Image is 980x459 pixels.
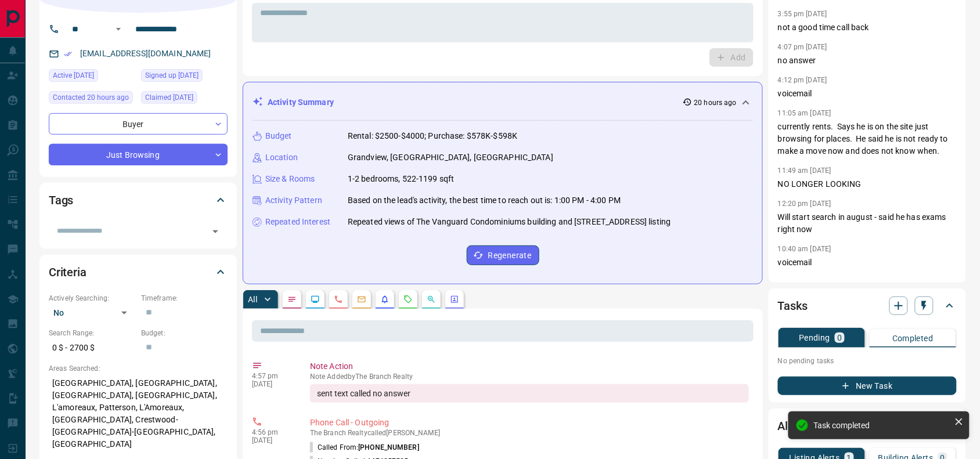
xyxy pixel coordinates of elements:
[778,417,808,435] h2: Alerts
[310,429,749,437] p: The Branch Realty called [PERSON_NAME]
[778,88,957,100] p: voicemail
[49,144,228,165] div: Just Browsing
[80,49,211,58] a: [EMAIL_ADDRESS][DOMAIN_NAME]
[49,328,135,338] p: Search Range:
[450,295,459,304] svg: Agent Actions
[799,334,830,342] p: Pending
[49,91,135,107] div: Tue Oct 14 2025
[778,55,957,67] p: no answer
[265,173,315,185] p: Size & Rooms
[310,360,749,373] p: Note Action
[348,130,518,142] p: Rental: $2500-$4000; Purchase: $578K-$598K
[248,295,257,303] p: All
[778,377,957,395] button: New Task
[778,121,957,157] p: currently rents. Says he is on the site just browsing for places. He said he is not ready to make...
[207,223,224,240] button: Open
[310,373,749,381] p: Note Added by The Branch Realty
[49,186,228,214] div: Tags
[892,334,934,342] p: Completed
[252,436,293,444] p: [DATE]
[694,97,737,108] p: 20 hours ago
[334,295,343,304] svg: Calls
[427,295,436,304] svg: Opportunities
[778,178,957,190] p: NO LONGER LOOKING
[265,216,330,228] p: Repeated Interest
[310,417,749,429] p: Phone Call - Outgoing
[778,109,831,117] p: 11:05 am [DATE]
[778,21,957,34] p: not a good time call back
[348,151,553,164] p: Grandview, [GEOGRAPHIC_DATA], [GEOGRAPHIC_DATA]
[311,295,320,304] svg: Lead Browsing Activity
[348,216,671,228] p: Repeated views of The Vanguard Condominiums building and [STREET_ADDRESS] listing
[310,442,419,453] p: Called From:
[49,374,228,454] p: [GEOGRAPHIC_DATA], [GEOGRAPHIC_DATA], [GEOGRAPHIC_DATA], [GEOGRAPHIC_DATA], L'amoreaux, Patterson...
[145,70,199,81] span: Signed up [DATE]
[265,151,298,164] p: Location
[358,443,419,451] span: [PHONE_NUMBER]
[380,295,390,304] svg: Listing Alerts
[252,372,293,380] p: 4:57 pm
[778,256,957,269] p: voicemail
[49,293,135,303] p: Actively Searching:
[268,96,334,109] p: Activity Summary
[49,303,135,322] div: No
[778,292,957,320] div: Tasks
[49,191,73,209] h2: Tags
[49,113,228,135] div: Buyer
[778,245,831,253] p: 10:40 am [DATE]
[64,50,72,58] svg: Email Verified
[778,167,831,175] p: 11:49 am [DATE]
[778,412,957,440] div: Alerts
[49,263,87,281] h2: Criteria
[265,194,322,207] p: Activity Pattern
[141,69,228,85] div: Mon Mar 23 2020
[49,363,228,374] p: Areas Searched:
[53,70,94,81] span: Active [DATE]
[778,200,831,208] p: 12:20 pm [DATE]
[357,295,366,304] svg: Emails
[778,10,827,18] p: 3:55 pm [DATE]
[348,194,621,207] p: Based on the lead's activity, the best time to reach out is: 1:00 PM - 4:00 PM
[141,328,228,338] p: Budget:
[141,91,228,107] div: Sun Sep 14 2025
[287,295,297,304] svg: Notes
[837,334,842,342] p: 0
[403,295,413,304] svg: Requests
[49,258,228,286] div: Criteria
[467,245,539,265] button: Regenerate
[814,421,950,430] div: Task completed
[145,92,193,103] span: Claimed [DATE]
[778,76,827,84] p: 4:12 pm [DATE]
[253,92,753,113] div: Activity Summary20 hours ago
[778,211,957,236] p: Will start search in august - said he has exams right now
[778,43,827,51] p: 4:07 pm [DATE]
[265,130,292,142] p: Budget
[53,92,129,103] span: Contacted 20 hours ago
[252,380,293,388] p: [DATE]
[141,293,228,303] p: Timeframe:
[778,297,808,315] h2: Tasks
[310,384,749,403] div: sent text called no answer
[49,69,135,85] div: Sun Oct 12 2025
[778,352,957,370] p: No pending tasks
[252,428,293,436] p: 4:56 pm
[348,173,455,185] p: 1-2 bedrooms, 522-1199 sqft
[49,338,135,357] p: 0 $ - 2700 $
[111,22,125,36] button: Open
